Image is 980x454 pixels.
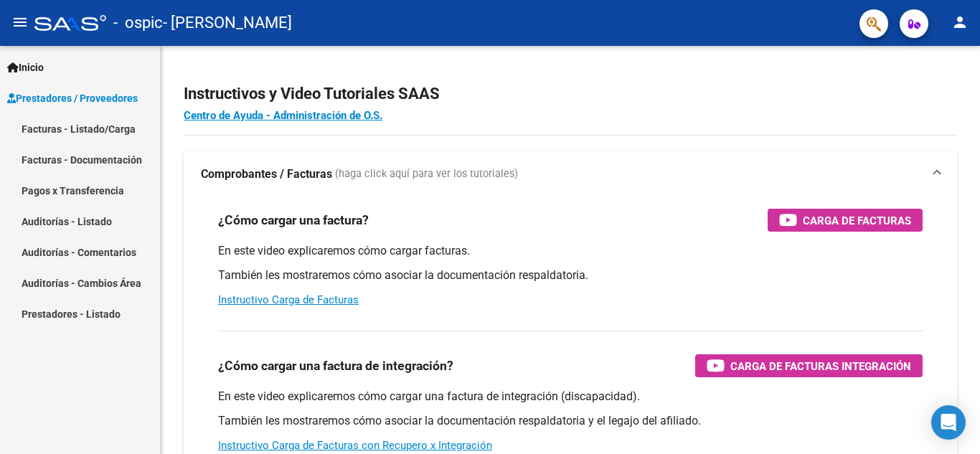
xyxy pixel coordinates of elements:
mat-expansion-panel-header: Comprobantes / Facturas (haga click aquí para ver los tutoriales) [184,151,957,197]
p: En este video explicaremos cómo cargar una factura de integración (discapacidad). [218,389,923,405]
p: En este video explicaremos cómo cargar facturas. [218,243,923,259]
div: Open Intercom Messenger [931,405,966,440]
p: También les mostraremos cómo asociar la documentación respaldatoria. [218,268,923,283]
button: Carga de Facturas Integración [695,354,923,377]
span: Carga de Facturas [803,212,911,230]
a: Instructivo Carga de Facturas [218,293,359,306]
a: Instructivo Carga de Facturas con Recupero x Integración [218,439,492,452]
button: Carga de Facturas [768,209,923,232]
span: - ospic [113,7,163,39]
mat-icon: menu [11,14,29,31]
span: - [PERSON_NAME] [163,7,292,39]
a: Centro de Ayuda - Administración de O.S. [184,109,382,122]
h3: ¿Cómo cargar una factura de integración? [218,356,453,376]
h3: ¿Cómo cargar una factura? [218,210,369,230]
strong: Comprobantes / Facturas [201,166,332,182]
span: Prestadores / Proveedores [7,90,138,106]
span: (haga click aquí para ver los tutoriales) [335,166,518,182]
h2: Instructivos y Video Tutoriales SAAS [184,80,957,108]
mat-icon: person [951,14,969,31]
p: También les mostraremos cómo asociar la documentación respaldatoria y el legajo del afiliado. [218,413,923,429]
span: Inicio [7,60,44,75]
span: Carga de Facturas Integración [730,357,911,375]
